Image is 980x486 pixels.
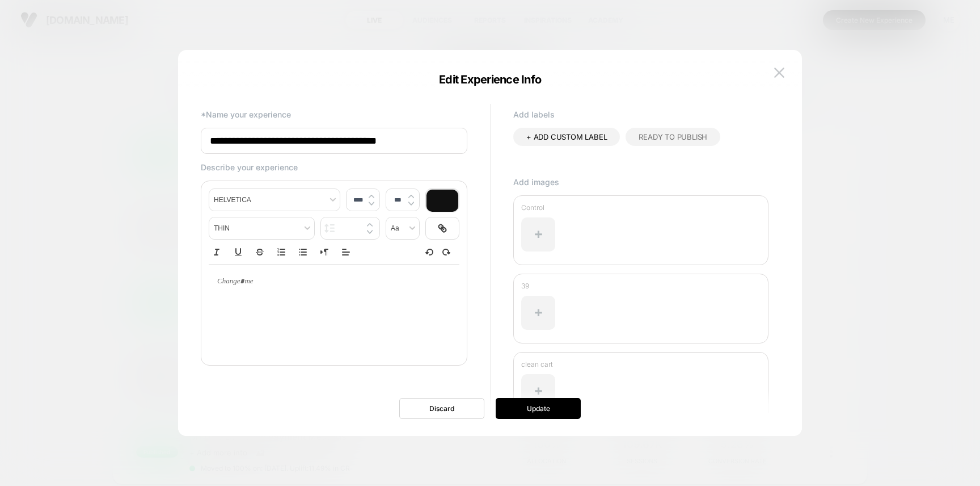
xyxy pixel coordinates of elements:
img: up [408,194,414,199]
img: down [369,202,374,206]
button: Strike [252,245,268,259]
button: Right to Left [316,245,332,259]
span: Align [338,245,354,259]
p: clean cart [521,360,761,368]
span: Edit Experience Info [439,73,541,86]
img: up [369,194,374,199]
img: line height [324,224,335,233]
p: 39 [521,282,761,290]
button: Discard [399,398,484,419]
p: *Name your experience [201,110,467,119]
span: + ADD CUSTOM LABEL [526,132,607,141]
p: Control [521,203,761,212]
button: Underline [230,245,246,259]
span: fontWeight [209,217,314,239]
span: transform [386,217,419,239]
span: font [209,189,340,211]
button: Italic [209,245,225,259]
button: Bullet list [295,245,311,259]
button: Ordered list [273,245,289,259]
p: Describe your experience [201,162,467,172]
span: Ready to publish [639,132,707,141]
img: up [367,223,373,227]
img: down [408,202,414,206]
p: Add labels [513,110,768,119]
img: down [367,230,373,234]
p: Add images [513,177,768,187]
img: close [774,68,784,77]
button: Update [496,398,581,419]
